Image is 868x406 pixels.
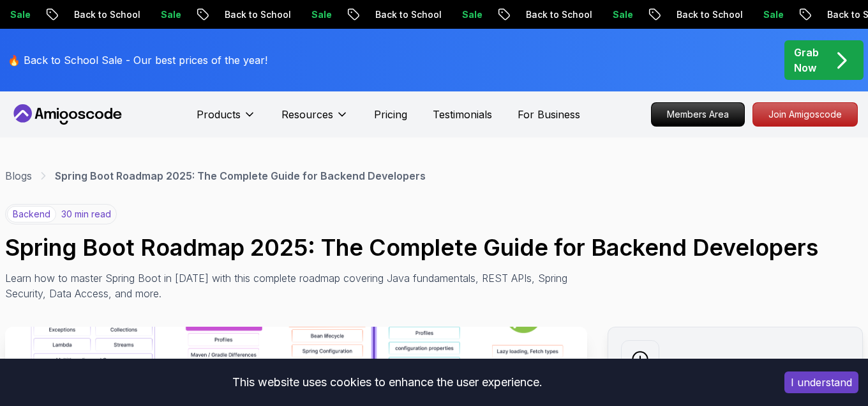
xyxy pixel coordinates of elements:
[784,371,858,393] button: Accept cookies
[433,107,492,122] a: Testimonials
[651,102,745,127] a: Members Area
[753,103,857,126] p: Join Amigoscode
[5,168,32,183] a: Blogs
[8,52,267,68] p: 🔥 Back to School Sale - Our best prices of the year!
[304,8,391,21] p: Back to School
[518,107,580,122] a: For Business
[752,102,858,127] a: Join Amigoscode
[756,8,843,21] p: Back to School
[55,168,426,183] p: Spring Boot Roadmap 2025: The Complete Guide for Backend Developers
[61,208,111,221] p: 30 min read
[692,8,733,21] p: Sale
[606,8,692,21] p: Back to School
[154,8,241,21] p: Back to School
[391,8,432,21] p: Sale
[281,107,333,122] p: Resources
[7,206,56,223] p: backend
[241,8,281,21] p: Sale
[374,107,407,122] a: Pricing
[281,107,348,132] button: Resources
[197,107,241,122] p: Products
[542,8,583,21] p: Sale
[197,107,256,132] button: Products
[652,103,744,126] p: Members Area
[794,45,819,75] p: Grab Now
[5,270,577,301] p: Learn how to master Spring Boot in [DATE] with this complete roadmap covering Java fundamentals, ...
[90,8,131,21] p: Sale
[3,8,90,21] p: Back to School
[10,368,765,396] div: This website uses cookies to enhance the user experience.
[5,235,863,260] h1: Spring Boot Roadmap 2025: The Complete Guide for Backend Developers
[455,8,542,21] p: Back to School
